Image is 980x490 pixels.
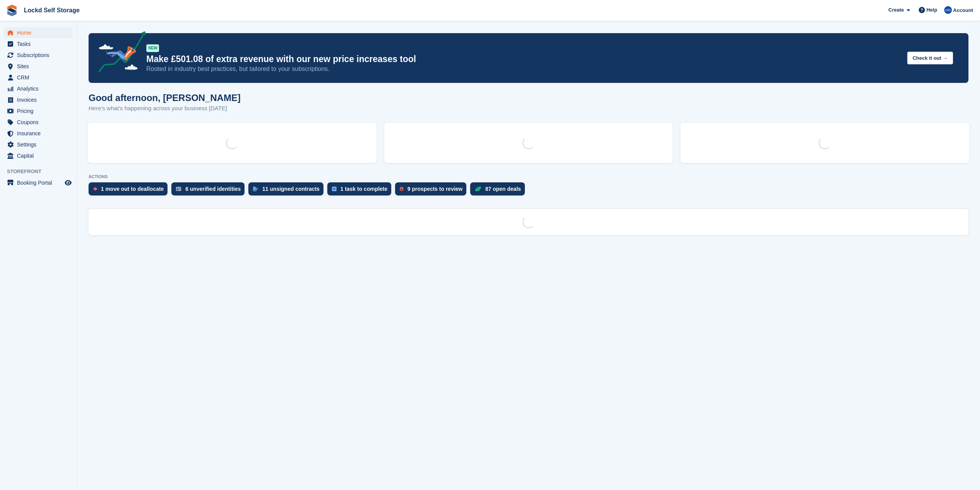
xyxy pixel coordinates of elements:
img: Jonny Bleach [944,6,952,14]
p: Rooted in industry best practices, but tailored to your subscriptions. [146,65,901,73]
span: Booking Portal [17,177,63,188]
span: Account [953,7,973,14]
a: menu [4,83,73,94]
a: menu [4,117,73,128]
a: 1 task to complete [327,182,395,199]
img: deal-1b604bf984904fb50ccaf53a9ad4b4a5d6e5aea283cecdc64d6e3604feb123c2.svg [475,186,481,192]
span: Invoices [17,94,63,105]
a: 1 move out to deallocate [89,182,171,199]
span: Analytics [17,83,63,94]
a: 11 unsigned contracts [248,182,327,199]
div: 1 task to complete [340,186,387,192]
a: menu [4,61,73,72]
button: Check it out → [907,52,953,64]
a: 9 prospects to review [395,182,470,199]
a: Preview store [64,178,73,187]
img: move_outs_to_deallocate_icon-f764333ba52eb49d3ac5e1228854f67142a1ed5810a6f6cc68b1a99e826820c5.svg [93,187,97,191]
a: menu [4,39,73,49]
div: 11 unsigned contracts [262,186,320,192]
span: Home [17,27,63,38]
div: NEW [146,44,159,52]
img: task-75834270c22a3079a89374b754ae025e5fb1db73e45f91037f5363f120a921f8.svg [332,187,337,191]
a: menu [4,72,73,83]
span: CRM [17,72,63,83]
span: Settings [17,139,63,150]
img: stora-icon-8386f47178a22dfd0bd8f6a31ec36ba5ce8667c1dd55bd0f319d3a0aa187defe.svg [6,5,18,16]
a: menu [4,177,73,188]
a: menu [4,106,73,116]
a: menu [4,139,73,150]
a: menu [4,150,73,161]
a: 87 open deals [470,182,529,199]
span: Subscriptions [17,50,63,61]
a: menu [4,94,73,105]
img: contract_signature_icon-13c848040528278c33f63329250d36e43548de30e8caae1d1a13099fd9432cc5.svg [253,187,258,191]
a: menu [4,128,73,139]
span: Pricing [17,106,63,116]
div: 9 prospects to review [407,186,462,192]
span: Capital [17,150,63,161]
a: menu [4,50,73,61]
span: Help [926,6,937,14]
img: verify_identity-adf6edd0f0f0b5bbfe63781bf79b02c33cf7c696d77639b501bdc392416b5a36.svg [176,187,181,191]
h1: Good afternoon, [PERSON_NAME] [89,93,241,103]
div: 6 unverified identities [185,186,241,192]
span: Sites [17,61,63,72]
div: 1 move out to deallocate [101,186,164,192]
img: price-adjustments-announcement-icon-8257ccfd72463d97f412b2fc003d46551f7dbcb40ab6d574587a9cd5c0d94... [92,31,146,75]
a: menu [4,27,73,38]
span: Storefront [7,168,77,175]
span: Tasks [17,39,63,49]
span: Coupons [17,117,63,128]
div: 87 open deals [485,186,521,192]
a: 6 unverified identities [171,182,248,199]
p: ACTIONS [89,174,968,179]
p: Make £501.08 of extra revenue with our new price increases tool [146,54,901,65]
p: Here's what's happening across your business [DATE] [89,104,241,113]
a: Lockd Self Storage [21,4,83,17]
img: prospect-51fa495bee0391a8d652442698ab0144808aea92771e9ea1ae160a38d050c398.svg [400,187,404,191]
span: Insurance [17,128,63,139]
span: Create [888,6,904,14]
